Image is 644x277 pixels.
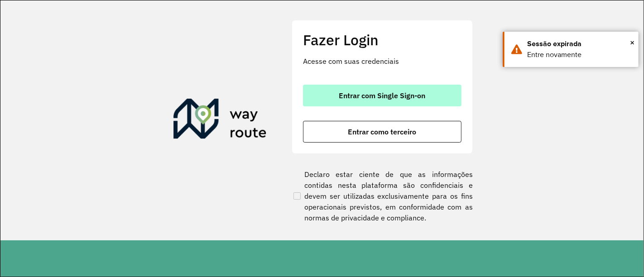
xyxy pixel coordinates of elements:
img: Roteirizador AmbevTech [173,99,267,142]
h2: Fazer Login [303,31,461,48]
button: Close [630,36,634,49]
span: × [630,36,634,49]
span: Entrar como terceiro [348,128,417,135]
button: button [303,121,461,143]
div: Entre novamente [527,49,632,60]
label: Declaro estar ciente de que as informações contidas nesta plataforma são confidenciais e devem se... [292,169,473,223]
p: Acesse com suas credenciais [303,56,461,67]
span: Entrar com Single Sign-on [339,92,426,99]
button: button [303,85,461,106]
div: Sessão expirada [527,38,632,49]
